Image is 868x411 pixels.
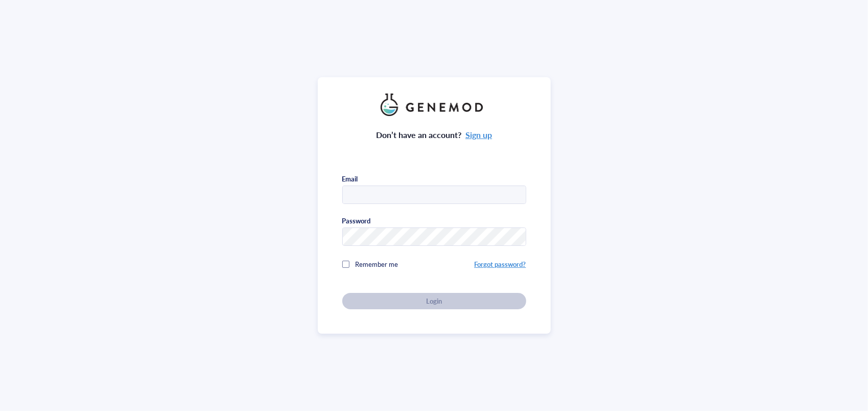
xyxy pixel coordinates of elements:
a: Forgot password? [474,259,526,269]
span: Remember me [356,259,398,269]
a: Sign up [465,129,492,141]
div: Password [342,216,371,225]
div: Don’t have an account? [376,128,492,142]
img: genemod_logo_light-BcqUzbGq.png [381,94,488,116]
div: Email [342,174,358,184]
